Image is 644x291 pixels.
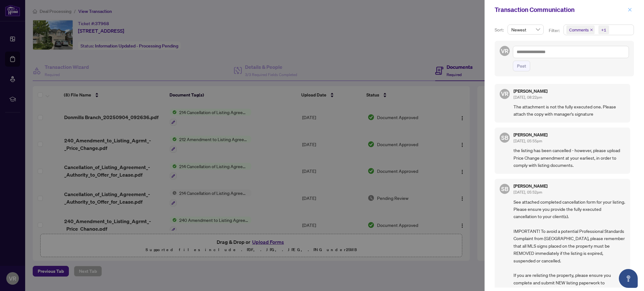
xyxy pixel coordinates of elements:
button: Post [513,61,530,71]
span: close [628,8,632,12]
p: Sort: [495,26,505,33]
span: SB [501,133,508,142]
span: the listing has been cancelled - however, please upload Price Change amendment at your earliest, ... [514,147,625,169]
span: Comments [569,27,589,33]
span: VR [501,89,508,98]
span: Newest [511,25,540,34]
h5: [PERSON_NAME] [514,89,547,93]
span: [DATE], 05:52pm [514,190,542,195]
h5: [PERSON_NAME] [514,133,547,137]
button: Open asap [619,269,638,288]
span: close [590,28,593,31]
span: [DATE], 05:55pm [514,139,542,143]
div: Transaction Communication [495,5,626,14]
span: Comments [566,25,595,34]
div: +1 [601,27,606,33]
h5: [PERSON_NAME] [514,184,547,188]
p: Filter: [549,27,561,34]
span: SB [501,184,508,193]
span: [DATE], 08:22pm [514,95,542,100]
span: VR [501,47,508,55]
span: The attachment is not the fully executed one. Please attach the copy with manager's signature [514,103,625,118]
